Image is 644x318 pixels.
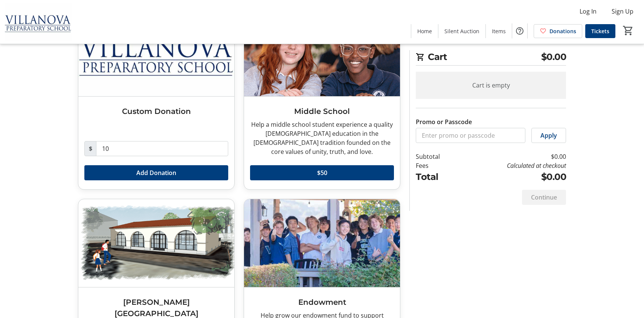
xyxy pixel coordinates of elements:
div: Cart is empty [416,72,566,99]
td: Calculated at checkout [459,161,566,170]
span: Log In [580,7,597,16]
h2: Cart [416,50,566,66]
td: $0.00 [459,170,566,184]
h3: Endowment [250,296,394,308]
span: Silent Auction [444,27,479,35]
span: Tickets [591,27,609,35]
span: $0.00 [541,50,566,64]
span: Apply [540,131,557,140]
span: $ [84,141,96,156]
img: Endowment [244,199,400,287]
span: Sign Up [612,7,633,16]
div: Help a middle school student experience a quality [DEMOGRAPHIC_DATA] education in the [DEMOGRAPHI... [250,120,394,156]
span: Donations [549,27,576,35]
span: Add Donation [136,168,176,177]
a: Silent Auction [438,24,485,38]
img: Taylor Student Center [78,199,234,287]
button: Sign Up [606,5,639,17]
label: Promo or Passcode [416,117,472,126]
td: Fees [416,161,459,170]
a: Home [411,24,438,38]
td: Total [416,170,459,184]
h3: Custom Donation [84,106,228,117]
a: Tickets [585,24,615,38]
button: Help [512,23,527,38]
button: $50 [250,165,394,180]
a: Items [486,24,512,38]
button: Apply [531,128,566,143]
img: Middle School [244,8,400,96]
td: $0.00 [459,152,566,161]
td: Subtotal [416,152,459,161]
span: Home [417,27,432,35]
button: Add Donation [84,165,228,180]
input: Enter promo or passcode [416,128,525,143]
span: Items [492,27,506,35]
a: Donations [534,24,582,38]
input: Donation Amount [96,141,228,156]
h3: Middle School [250,106,394,117]
button: Cart [621,24,635,37]
img: Villanova Preparatory School's Logo [5,3,72,41]
span: $50 [317,168,327,177]
button: Log In [574,5,603,17]
img: Custom Donation [78,8,234,96]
